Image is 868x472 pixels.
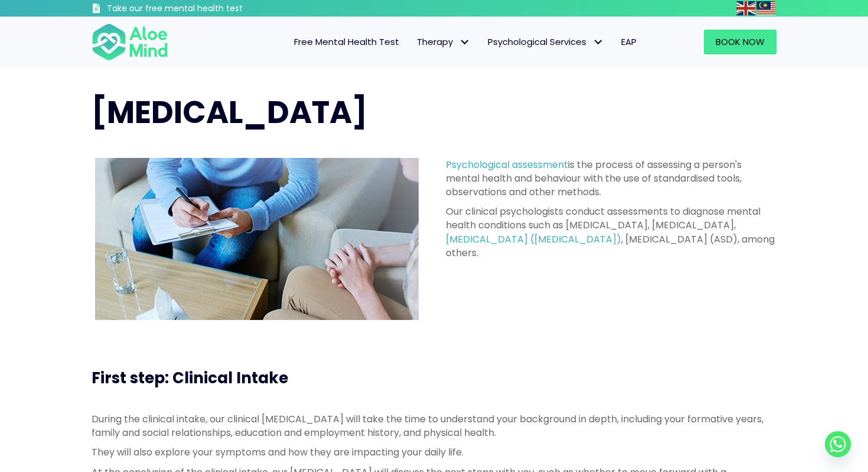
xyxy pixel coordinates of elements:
[488,35,603,48] span: Psychological Services
[95,158,419,320] img: psychological assessment
[756,1,776,15] a: Malay
[736,1,756,15] a: English
[612,30,645,54] a: EAP
[92,22,168,62] img: Aloe mind Logo
[408,30,479,54] a: TherapyTherapy: submenu
[716,35,765,48] span: Book Now
[92,3,306,17] a: Take our free mental health test
[479,30,612,54] a: Psychological ServicesPsychological Services: submenu
[285,30,408,54] a: Free Mental Health Test
[92,445,776,459] p: They will also explore your symptoms and how they are impacting your daily life.
[756,1,775,15] img: ms
[621,35,637,48] span: EAP
[92,412,776,439] p: During the clinical intake, our clinical [MEDICAL_DATA] will take the time to understand your bac...
[704,30,776,54] a: Book Now
[825,431,851,457] a: Whatsapp
[92,367,288,389] span: First step: Clinical Intake
[446,232,621,246] a: [MEDICAL_DATA] ([MEDICAL_DATA])
[294,35,399,48] span: Free Mental Health Test
[446,205,776,260] p: Our clinical psychologists conduct assessments to diagnose mental health conditions such as [MEDI...
[446,158,568,172] a: Psychological assessment
[456,34,473,51] span: Therapy: submenu
[446,158,776,199] p: is the process of assessing a person's mental health and behaviour with the use of standardised t...
[92,90,367,134] span: [MEDICAL_DATA]
[589,34,606,51] span: Psychological Services: submenu
[107,3,306,15] h3: Take our free mental health test
[184,30,645,54] nav: Menu
[736,1,755,15] img: en
[417,35,470,48] span: Therapy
